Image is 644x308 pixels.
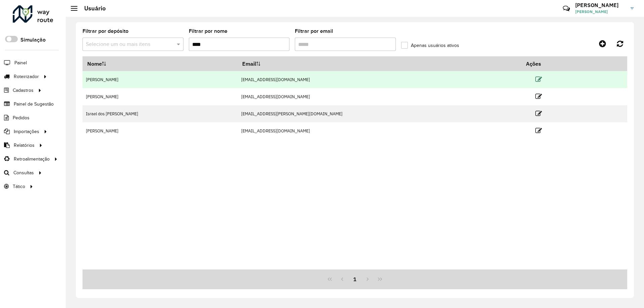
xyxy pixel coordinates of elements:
[14,142,35,149] span: Relatórios
[83,27,128,35] label: Filtrar por depósito
[14,59,27,66] span: Painel
[14,73,39,80] span: Roteirizador
[83,57,237,71] th: Nome
[237,57,521,71] th: Email
[535,75,542,84] a: Editar
[237,71,521,88] td: [EMAIL_ADDRESS][DOMAIN_NAME]
[535,126,542,135] a: Editar
[521,57,561,71] th: Ações
[14,128,39,135] span: Importações
[83,88,237,105] td: [PERSON_NAME]
[575,9,626,15] span: [PERSON_NAME]
[237,122,521,139] td: [EMAIL_ADDRESS][DOMAIN_NAME]
[14,101,54,108] span: Painel de Sugestão
[13,169,34,176] span: Consultas
[83,122,237,139] td: [PERSON_NAME]
[77,5,106,12] h2: Usuário
[348,273,361,286] button: 1
[575,2,626,8] h3: [PERSON_NAME]
[535,109,542,118] a: Editar
[237,105,521,122] td: [EMAIL_ADDRESS][PERSON_NAME][DOMAIN_NAME]
[535,92,542,101] a: Editar
[13,114,30,121] span: Pedidos
[14,156,50,163] span: Retroalimentação
[13,183,25,190] span: Tático
[559,1,574,16] a: Contato Rápido
[20,36,46,44] label: Simulação
[83,71,237,88] td: [PERSON_NAME]
[83,105,237,122] td: Israel dos [PERSON_NAME]
[295,27,333,35] label: Filtrar por email
[401,42,459,49] label: Apenas usuários ativos
[13,87,34,94] span: Cadastros
[237,88,521,105] td: [EMAIL_ADDRESS][DOMAIN_NAME]
[189,27,227,35] label: Filtrar por nome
